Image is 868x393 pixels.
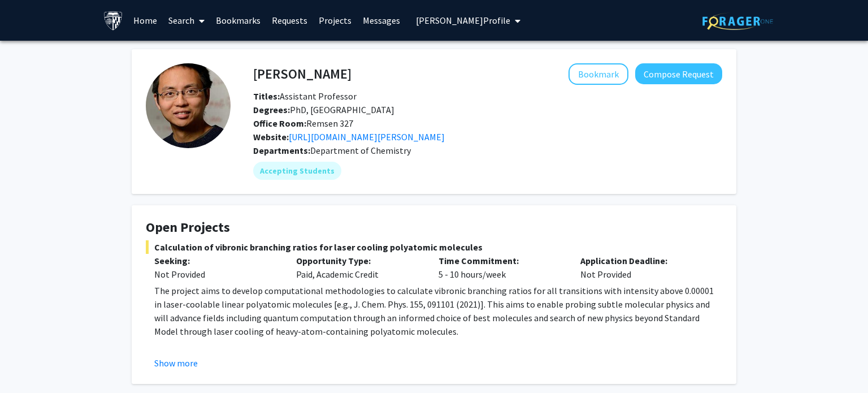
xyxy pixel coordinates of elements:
a: Projects [313,1,357,40]
button: Show more [154,356,198,370]
div: Not Provided [572,254,714,281]
span: [PERSON_NAME] Profile [416,15,510,26]
span: Remsen 327 [253,118,353,129]
h4: Open Projects [146,219,722,236]
p: Seeking: [154,254,279,267]
a: Search [163,1,210,40]
b: Office Room: [253,118,306,129]
a: Messages [357,1,406,40]
a: Requests [266,1,313,40]
p: The project aims to develop computational methodologies to calculate vibronic branching ratios fo... [154,284,722,338]
b: Website: [253,131,289,142]
a: Bookmarks [210,1,266,40]
a: Home [128,1,163,40]
button: Compose Request to Lan Cheng [635,63,722,84]
p: Time Commitment: [439,254,563,267]
span: Department of Chemistry [310,145,411,156]
span: Assistant Professor [253,90,357,102]
span: PhD, [GEOGRAPHIC_DATA] [253,104,394,115]
h4: [PERSON_NAME] [253,63,351,84]
div: Not Provided [154,267,279,281]
img: ForagerOne Logo [702,12,773,30]
b: Departments: [253,145,310,156]
a: Opens in a new tab [289,131,445,142]
p: Opportunity Type: [296,254,421,267]
img: Profile Picture [146,63,231,148]
b: Degrees: [253,104,290,115]
p: Application Deadline: [580,254,705,267]
div: Paid, Academic Credit [288,254,429,281]
mat-chip: Accepting Students [253,162,341,180]
span: Calculation of vibronic branching ratios for laser cooling polyatomic molecules [146,240,722,254]
div: 5 - 10 hours/week [430,254,572,281]
img: Johns Hopkins University Logo [103,11,123,31]
b: Titles: [253,90,280,102]
button: Add Lan Cheng to Bookmarks [568,63,628,85]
